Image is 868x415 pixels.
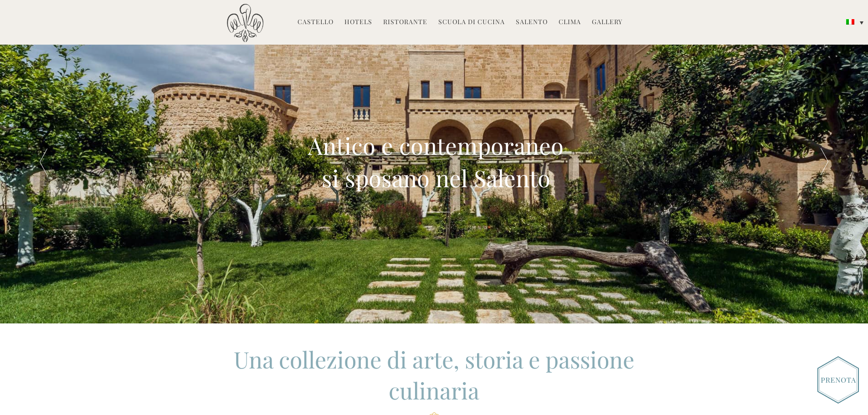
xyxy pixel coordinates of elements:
[817,356,859,404] img: Book_Button_Italian.png
[516,17,548,28] a: Salento
[438,17,505,28] a: Scuola di Cucina
[344,17,372,28] a: Hotels
[308,129,564,194] h2: Antico e contemporaneo si sposano nel Salento
[234,344,634,405] span: Una collezione di arte, storia e passione culinaria
[383,17,427,28] a: Ristorante
[227,4,263,42] img: Castello di Ugento
[846,19,854,25] img: Italiano
[559,17,581,28] a: Clima
[592,17,622,28] a: Gallery
[298,17,334,28] a: Castello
